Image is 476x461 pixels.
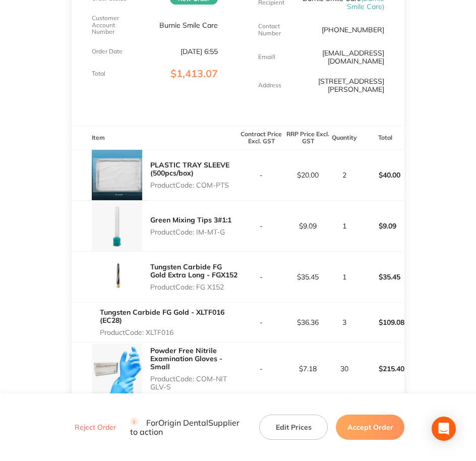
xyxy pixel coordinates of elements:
p: Product Code: FG X152 [150,283,238,291]
p: [PHONE_NUMBER] [322,26,384,34]
p: Product Code: COM-PTS [150,181,238,189]
p: $7.18 [285,365,331,373]
p: - [239,318,284,326]
p: - [239,171,284,179]
img: NmZoc2ttcg [92,201,142,251]
th: Item [72,126,238,149]
p: - [239,273,284,281]
span: $1,413.07 [170,67,218,80]
p: [STREET_ADDRESS][PERSON_NAME] [300,77,384,93]
th: RRP Price Excl. GST [285,126,332,149]
p: Contact Number [258,23,300,37]
p: $9.09 [359,214,404,238]
a: Tungsten Carbide FG Gold - XLTF016 (EC28) [100,308,224,325]
a: Tungsten Carbide FG Gold Extra Long - FGX152 [150,262,237,279]
p: $36.36 [285,318,331,326]
a: PLASTIC TRAY SLEEVE (500pcs/box) [150,160,229,178]
th: Total [358,126,405,149]
p: Total [92,70,105,77]
p: 1 [332,222,358,230]
p: - [239,222,284,230]
p: Address [258,82,281,89]
p: [DATE] 6:55 [181,47,218,55]
p: 3 [332,318,358,326]
div: Open Intercom Messenger [432,417,456,441]
p: Emaill [258,53,275,61]
p: 30 [332,365,358,373]
th: Quantity [331,126,358,149]
p: $35.45 [359,265,404,289]
p: Order Date [92,48,123,55]
p: $35.45 [285,273,331,281]
p: Product Code: XLTF016 [100,328,238,336]
p: 1 [332,273,358,281]
p: 2 [332,171,358,179]
p: For Origin Dental Supplier to action [130,418,248,437]
a: [EMAIL_ADDRESS][DOMAIN_NAME] [322,48,384,66]
p: $109.08 [359,310,404,334]
p: $9.09 [285,222,331,230]
p: $20.00 [285,171,331,179]
p: $215.40 [359,357,404,381]
p: $40.00 [359,163,404,187]
p: Product Code: COM-NIT GLV-S [150,375,238,391]
img: OXdxYTEzdg [92,252,142,302]
img: ZXRzZWRlcg [92,343,142,394]
p: Burnie Smile Care [159,21,218,29]
a: Powder Free Nitrile Examination Gloves - Small [150,346,222,371]
button: Reject Order [72,423,119,432]
p: - [239,365,284,373]
a: Green Mixing Tips 3#1:1 [150,215,231,224]
button: Edit Prices [259,415,328,440]
th: Contract Price Excl. GST [238,126,285,149]
button: Accept Order [336,415,404,440]
img: cHdxNzE3OA [92,150,142,200]
p: Product Code: IM-MT-G [150,228,231,236]
p: Customer Account Number [92,15,134,35]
